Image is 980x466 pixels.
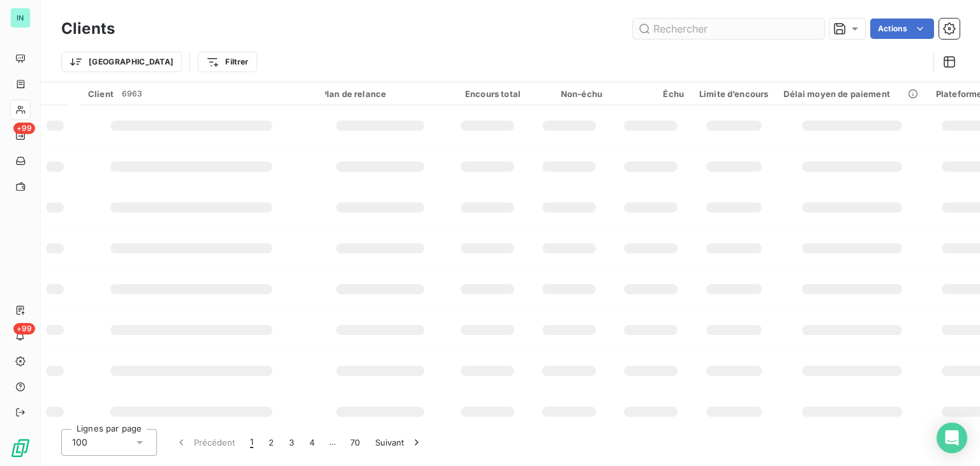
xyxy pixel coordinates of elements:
img: Logo LeanPay [10,438,31,458]
button: Actions [870,19,934,39]
span: 6963 [119,88,146,100]
span: 100 [72,436,87,449]
a: +99 [10,125,30,146]
div: Échu [618,89,684,99]
h3: Clients [61,17,115,40]
div: Non-échu [536,89,602,99]
div: Encours total [454,89,521,99]
button: 1 [242,432,261,453]
div: Plan de relance [322,89,439,99]
button: 3 [281,432,302,453]
span: +99 [13,123,35,134]
button: Filtrer [198,52,256,72]
div: Limite d’encours [699,89,768,99]
button: 4 [302,432,322,453]
button: [GEOGRAPHIC_DATA] [61,52,182,72]
input: Rechercher [633,19,824,39]
div: Open Intercom Messenger [937,423,967,453]
button: Suivant [367,432,431,453]
button: Précédent [167,432,242,453]
button: 70 [343,432,367,453]
span: Client [88,89,114,99]
div: Délai moyen de paiement [783,89,920,99]
button: 2 [261,432,281,453]
span: 1 [250,437,253,448]
span: +99 [13,323,35,334]
div: IN [10,8,31,28]
span: … [322,432,343,453]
